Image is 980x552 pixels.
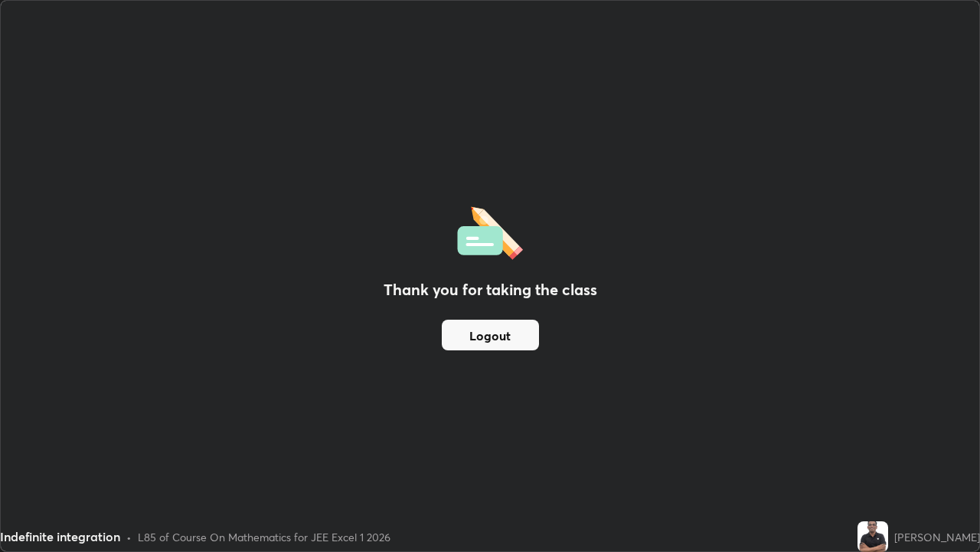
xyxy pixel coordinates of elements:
div: • [126,529,132,545]
div: L85 of Course On Mathematics for JEE Excel 1 2026 [138,529,390,545]
img: offlineFeedback.1438e8b3.svg [457,202,523,260]
button: Logout [442,320,539,350]
img: 68f5c4e3b5444b35b37347a9023640a5.jpg [857,521,888,552]
h2: Thank you for taking the class [384,278,597,301]
div: [PERSON_NAME] [894,529,980,545]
